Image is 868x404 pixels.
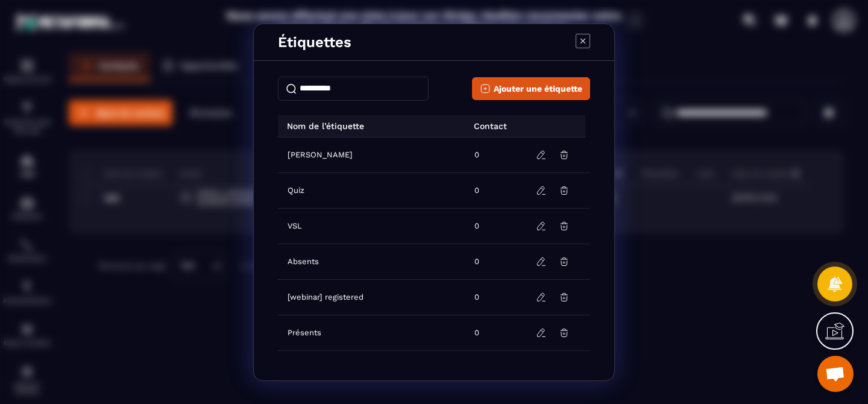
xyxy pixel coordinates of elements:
[278,34,351,51] p: Étiquettes
[465,121,507,131] p: Contact
[288,150,353,160] span: [PERSON_NAME]
[467,244,523,279] td: 0
[467,315,523,350] td: 0
[817,356,854,392] div: Ouvrir le chat
[467,350,523,386] td: 0
[288,221,302,231] span: VSL
[288,328,321,338] span: Présents
[467,172,523,208] td: 0
[467,279,523,315] td: 0
[494,83,582,95] span: Ajouter une étiquette
[288,257,319,267] span: Absents
[467,208,523,244] td: 0
[288,186,304,195] span: Quiz
[472,77,590,100] button: Ajouter une étiquette
[467,137,523,173] td: 0
[278,121,364,131] p: Nom de l’étiquette
[288,292,363,302] span: [webinar] registered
